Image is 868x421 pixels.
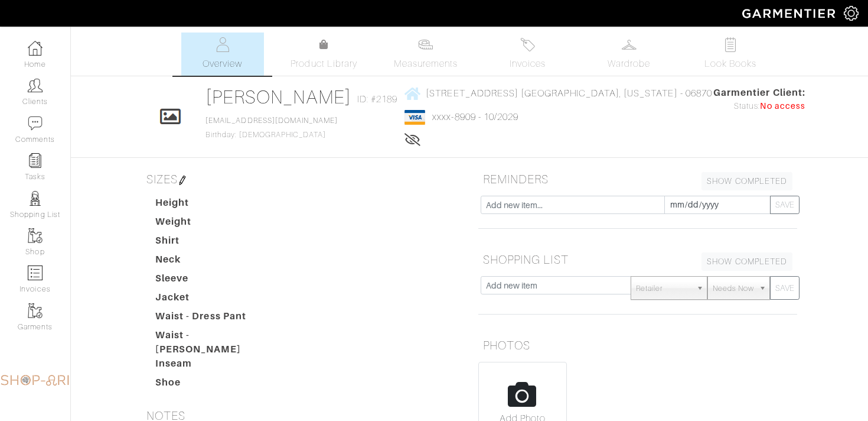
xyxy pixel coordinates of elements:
span: Invoices [510,57,546,71]
dt: Neck [146,252,281,271]
a: SHOW COMPLETED [701,252,792,271]
input: Add new item... [481,196,665,214]
img: clients-icon-6bae9207a08558b7cb47a8932f037763ab4055f8c8b6bfacd5dc20c3e0201464.png [28,78,43,93]
h5: REMINDERS [478,167,797,191]
img: comment-icon-a0a6a9ef722e966f86d9cbdc48e553b5cf19dbc54f86b18d962a5391bc8f6eb6.png [28,116,43,131]
img: dashboard-icon-dbcd8f5a0b271acd01030246c82b418ddd0df26cd7fceb0bd07c9910d44c42f6.png [28,41,43,56]
span: Retailer [636,277,691,300]
img: garmentier-logo-header-white-b43fb05a5012e4ada735d5af1a66efaba907eab6374d6393d1fbf88cb4ef424d.png [736,3,844,24]
dt: Shoe [146,375,281,394]
h5: PHOTOS [478,333,797,357]
div: Status: [713,100,805,113]
dt: Shirt [146,234,281,252]
img: measurements-466bbee1fd09ba9460f595b01e5d73f9e2bff037440d3c8f018324cb6cdf7a4a.svg [418,37,433,52]
dt: Waist - [PERSON_NAME] [146,328,281,357]
h5: SIZES [142,167,461,191]
a: [EMAIL_ADDRESS][DOMAIN_NAME] [205,116,338,125]
img: visa-934b35602734be37eb7d5d7e5dbcd2044c359bf20a24dc3361ca3fa54326a8a7.png [404,110,425,125]
dt: Inseam [146,357,281,375]
img: gear-icon-white-bd11855cb880d31180b6d7d6211b90ccbf57a29d726f0c71d8c61bd08dd39cc2.png [844,6,859,21]
img: reminder-icon-8004d30b9f0a5d33ae49ab947aed9ed385cf756f9e5892f1edd6e32f2345188e.png [28,153,43,168]
img: pen-cf24a1663064a2ec1b9c1bd2387e9de7a2fa800b781884d57f21acf72779bad2.png [178,176,187,185]
dt: Jacket [146,290,281,309]
img: stylists-icon-eb353228a002819b7ec25b43dbf5f0378dd9e0616d9560372ff212230b889e62.png [28,191,43,206]
img: orders-icon-0abe47150d42831381b5fb84f609e132dff9fe21cb692f30cb5eec754e2cba89.png [28,265,43,280]
dt: Height [146,196,281,215]
input: Add new item [481,276,631,294]
a: Product Library [283,38,366,71]
span: ID: #2189 [357,92,397,106]
span: Garmentier Client: [713,86,805,100]
dt: Weight [146,215,281,234]
a: Wardrobe [588,33,670,76]
a: SHOW COMPLETED [701,172,792,190]
dt: Sleeve [146,271,281,290]
a: [STREET_ADDRESS] [GEOGRAPHIC_DATA], [US_STATE] - 06870 [404,86,712,101]
button: SAVE [770,196,800,214]
button: SAVE [770,276,800,300]
img: garments-icon-b7da505a4dc4fd61783c78ac3ca0ef83fa9d6f193b1c9dc38574b1d14d53ca28.png [28,228,43,243]
h5: SHOPPING LIST [478,248,797,271]
a: Invoices [486,33,569,76]
span: Product Library [291,57,357,71]
span: Measurements [394,57,458,71]
a: Look Books [689,33,772,76]
a: Overview [181,33,264,76]
span: Look Books [704,57,757,71]
a: [PERSON_NAME] [205,86,351,108]
img: todo-9ac3debb85659649dc8f770b8b6100bb5dab4b48dedcbae339e5042a72dfd3cc.svg [723,37,738,52]
span: Birthday: [DEMOGRAPHIC_DATA] [205,116,338,139]
span: Needs Now [713,277,754,300]
a: xxxx-8909 - 10/2029 [432,112,518,122]
dt: Waist - Dress Pant [146,309,281,328]
img: wardrobe-487a4870c1b7c33e795ec22d11cfc2ed9d08956e64fb3008fe2437562e282088.svg [622,37,637,52]
span: Overview [203,57,242,71]
img: garments-icon-b7da505a4dc4fd61783c78ac3ca0ef83fa9d6f193b1c9dc38574b1d14d53ca28.png [28,303,43,318]
img: orders-27d20c2124de7fd6de4e0e44c1d41de31381a507db9b33961299e4e07d508b8c.svg [520,37,535,52]
a: Measurements [384,33,468,76]
span: [STREET_ADDRESS] [GEOGRAPHIC_DATA], [US_STATE] - 06870 [426,88,712,99]
span: No access [760,100,805,113]
span: Wardrobe [608,57,650,71]
img: basicinfo-40fd8af6dae0f16599ec9e87c0ef1c0a1fdea2edbe929e3d69a839185d80c458.svg [215,37,230,52]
